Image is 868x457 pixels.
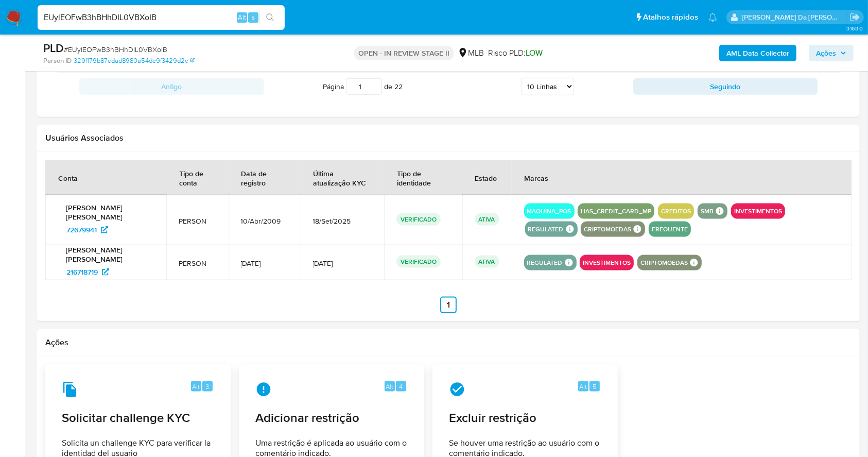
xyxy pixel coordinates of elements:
[259,10,281,25] button: search-icon
[742,12,846,22] p: patricia.varelo@mercadopago.com.br
[45,133,852,143] h2: Usuários Associados
[708,13,717,22] a: Notificações
[849,12,860,23] a: Sair
[38,11,285,24] input: Pesquise usuários ou casos...
[74,56,195,65] a: 329f179b87edad8980a54de9f3429d2c
[43,56,72,65] b: Person ID
[43,40,64,56] b: PLD
[846,24,863,32] span: 3.163.0
[64,44,167,55] span: # EUylEOFwB3hBHhDIL0VBXoIB
[488,47,543,59] span: Risco PLD:
[719,45,796,61] button: AML Data Collector
[252,12,255,22] span: s
[643,12,698,23] span: Atalhos rápidos
[354,46,454,60] p: OPEN - IN REVIEW STAGE II
[238,12,246,22] span: Alt
[726,45,789,61] b: AML Data Collector
[45,337,852,348] h2: Ações
[816,45,836,61] span: Ações
[458,47,484,59] div: MLB
[809,45,854,61] button: Ações
[526,47,543,59] span: LOW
